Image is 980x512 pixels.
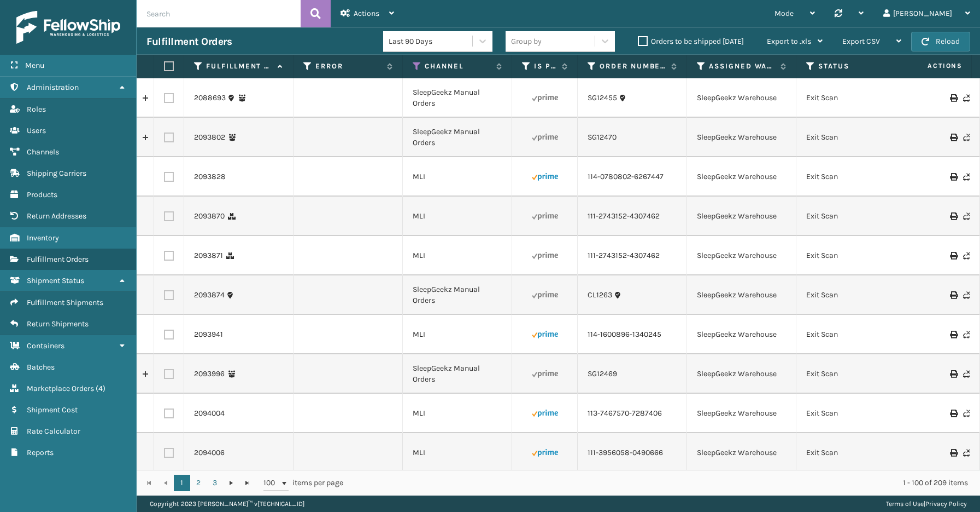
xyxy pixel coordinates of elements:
a: SG12455 [588,93,617,103]
a: 2094004 [194,408,225,419]
label: Assigned Warehouse [709,61,775,71]
a: 114-0780802-6267447 [588,171,664,182]
span: Shipment Status [27,276,84,285]
h3: Fulfillment Orders [146,35,232,48]
span: Go to the next page [227,479,236,487]
a: Go to the next page [223,475,239,491]
span: Channels [27,147,59,157]
span: Menu [25,61,44,70]
td: MLI [403,315,512,354]
a: 2 [190,475,207,491]
span: Shipment Cost [27,405,78,415]
span: Mode [774,9,794,18]
span: Export CSV [842,37,880,46]
td: Exit Scan [796,236,906,275]
a: Go to the last page [239,475,256,491]
span: Containers [27,341,64,350]
i: Never Shipped [963,410,970,417]
span: Fulfillment Shipments [27,298,103,307]
td: MLI [403,433,512,473]
a: 2093941 [194,329,223,340]
td: MLI [403,157,512,197]
span: Actions [354,9,379,18]
a: Terms of Use [886,500,924,508]
span: 100 [263,478,280,488]
a: 2093870 [194,211,225,222]
a: 2088693 [194,93,226,103]
span: Fulfillment Orders [27,255,89,264]
span: Inventory [27,233,59,243]
span: Actions [893,57,969,75]
a: SG12469 [588,369,617,379]
span: Reports [27,448,54,457]
span: Return Addresses [27,211,86,221]
a: 113-7467570-7287406 [588,408,662,419]
img: logo [16,11,120,44]
i: Print Label [950,370,956,378]
label: Channel [425,61,491,71]
a: 2093828 [194,171,226,182]
a: 1 [174,475,190,491]
i: Print Label [950,134,956,141]
td: SleepGeekz Warehouse [687,197,796,236]
i: Never Shipped [963,370,970,378]
a: 114-1600896-1340245 [588,329,661,340]
i: Never Shipped [963,212,970,220]
i: Print Label [950,252,956,260]
label: Status [818,61,884,71]
button: Reload [911,32,970,51]
td: SleepGeekz Warehouse [687,118,796,157]
i: Never Shipped [963,331,970,338]
span: Roles [27,105,46,114]
i: Print Label [950,410,956,417]
span: Marketplace Orders [27,384,94,393]
a: 2093996 [194,369,225,379]
td: MLI [403,394,512,433]
td: Exit Scan [796,315,906,354]
i: Never Shipped [963,134,970,141]
span: items per page [263,475,343,491]
td: Exit Scan [796,354,906,394]
label: Orders to be shipped [DATE] [638,37,744,46]
td: MLI [403,236,512,275]
i: Print Label [950,331,956,338]
td: SleepGeekz Warehouse [687,157,796,197]
a: 2093871 [194,250,223,261]
i: Never Shipped [963,173,970,181]
i: Print Label [950,291,956,299]
td: Exit Scan [796,78,906,118]
i: Print Label [950,173,956,181]
span: ( 4 ) [96,384,105,393]
td: SleepGeekz Warehouse [687,394,796,433]
td: Exit Scan [796,197,906,236]
td: SleepGeekz Warehouse [687,354,796,394]
label: Error [315,61,382,71]
a: Privacy Policy [925,500,967,508]
i: Never Shipped [963,252,970,260]
span: Go to the last page [243,479,252,487]
a: 3 [207,475,223,491]
label: Is Prime [534,61,556,71]
i: Print Label [950,212,956,220]
td: SleepGeekz Manual Orders [403,78,512,118]
div: Last 90 Days [389,36,473,47]
i: Print Label [950,94,956,102]
td: SleepGeekz Warehouse [687,433,796,473]
span: Batches [27,363,55,372]
span: Shipping Carriers [27,169,86,178]
i: Never Shipped [963,291,970,299]
a: 2094006 [194,447,225,458]
td: MLI [403,197,512,236]
a: CL1263 [588,290,612,301]
span: Export to .xls [767,37,811,46]
a: 2093802 [194,132,225,143]
td: SleepGeekz Manual Orders [403,354,512,394]
div: | [886,496,967,512]
td: SleepGeekz Warehouse [687,78,796,118]
i: Never Shipped [963,449,970,457]
div: 1 - 100 of 209 items [359,478,968,488]
span: Products [27,190,57,199]
a: 111-3956058-0490666 [588,447,663,458]
a: 111-2743152-4307462 [588,211,660,222]
i: Print Label [950,449,956,457]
